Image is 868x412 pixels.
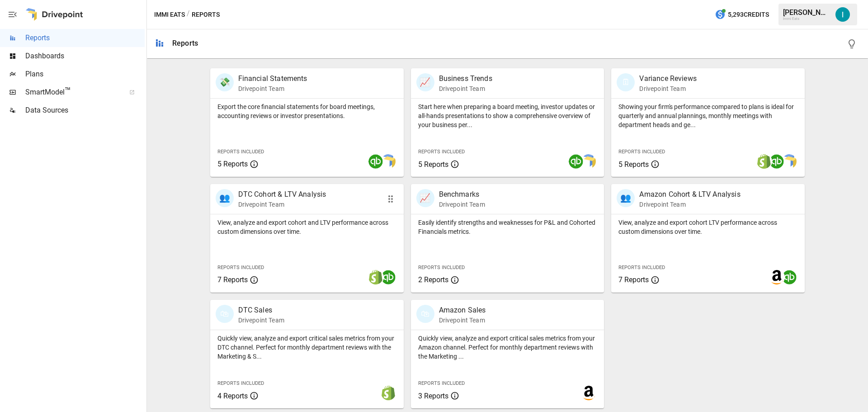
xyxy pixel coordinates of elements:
div: 👥 [617,189,635,207]
img: quickbooks [782,270,797,284]
img: smart model [381,154,396,169]
span: Reports [25,33,145,43]
span: 7 Reports [217,275,248,284]
span: 5 Reports [217,160,248,168]
span: 4 Reports [217,392,248,400]
div: 📈 [416,73,434,91]
p: Quickly view, analyze and export critical sales metrics from your DTC channel. Perfect for monthl... [217,334,396,361]
span: 2 Reports [418,275,448,284]
div: [PERSON_NAME] [783,8,830,17]
p: Export the core financial statements for board meetings, accounting reviews or investor presentat... [217,102,396,120]
img: shopify [381,386,396,400]
span: Reports Included [217,149,264,155]
img: smart model [782,154,797,169]
p: Drivepoint Team [439,200,485,209]
span: 5 Reports [418,160,448,169]
img: quickbooks [381,270,396,284]
span: Reports Included [418,149,465,155]
div: 📈 [416,189,434,207]
span: 5,293 Credits [728,9,769,20]
span: 5 Reports [618,160,649,169]
p: View, analyze and export cohort and LTV performance across custom dimensions over time. [217,218,396,236]
div: 🛍 [416,305,434,323]
p: DTC Cohort & LTV Analysis [238,189,326,200]
p: Drivepoint Team [439,316,486,325]
p: Amazon Cohort & LTV Analysis [639,189,740,200]
span: Reports Included [418,380,465,386]
img: smart model [581,154,596,169]
p: Business Trends [439,73,492,84]
div: 🛍 [216,305,234,323]
span: Reports Included [618,265,665,270]
p: Drivepoint Team [639,84,696,93]
p: Variance Reviews [639,73,696,84]
div: Immi Eats [783,17,830,21]
span: Plans [25,69,145,80]
button: Immi Eats [154,9,185,20]
p: Easily identify strengths and weaknesses for P&L and Cohorted Financials metrics. [418,218,597,236]
p: Drivepoint Team [639,200,740,209]
p: Drivepoint Team [238,316,284,325]
div: 👥 [216,189,234,207]
span: Reports Included [418,265,465,270]
p: Drivepoint Team [439,84,492,93]
div: Reports [172,39,198,47]
p: Drivepoint Team [238,84,307,93]
p: Drivepoint Team [238,200,326,209]
span: SmartModel [25,87,119,98]
div: 💸 [216,73,234,91]
button: Isabelle Poon [830,2,855,27]
span: Reports Included [217,265,264,270]
span: Reports Included [618,149,665,155]
span: 3 Reports [418,392,448,400]
img: quickbooks [368,154,383,169]
p: Quickly view, analyze and export critical sales metrics from your Amazon channel. Perfect for mon... [418,334,597,361]
img: amazon [581,386,596,400]
p: Start here when preparing a board meeting, investor updates or all-hands presentations to show a ... [418,102,597,129]
p: Amazon Sales [439,305,486,316]
div: / [187,9,190,20]
span: Data Sources [25,105,145,116]
p: Benchmarks [439,189,485,200]
span: Reports Included [217,380,264,386]
img: shopify [368,270,383,284]
img: quickbooks [569,154,583,169]
span: ™ [65,85,71,97]
img: Isabelle Poon [835,7,850,22]
p: View, analyze and export cohort LTV performance across custom dimensions over time. [618,218,797,236]
img: quickbooks [769,154,784,169]
img: amazon [769,270,784,284]
p: Financial Statements [238,73,307,84]
p: DTC Sales [238,305,284,316]
div: 🗓 [617,73,635,91]
img: shopify [757,154,771,169]
button: 5,293Credits [711,6,773,23]
span: 7 Reports [618,275,649,284]
span: Dashboards [25,51,145,62]
p: Showing your firm's performance compared to plans is ideal for quarterly and annual plannings, mo... [618,102,797,129]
